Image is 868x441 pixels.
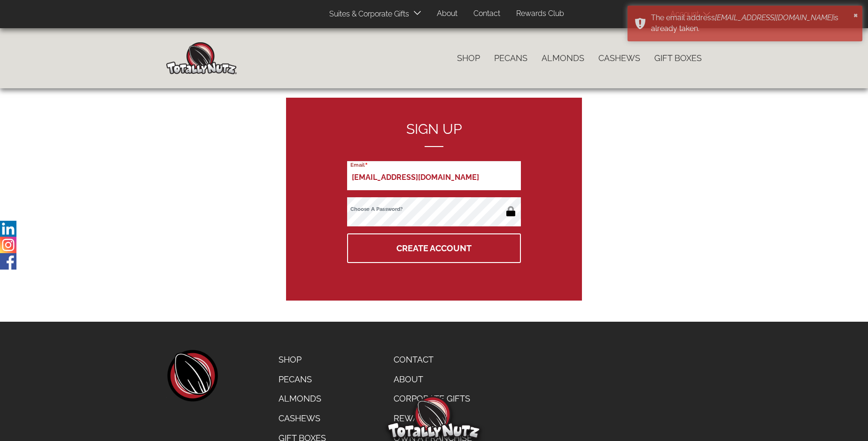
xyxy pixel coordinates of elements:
[535,48,591,68] a: Almonds
[430,5,465,23] a: About
[166,350,218,402] a: home
[347,233,521,263] button: Create Account
[322,5,412,23] a: Suites & Corporate Gifts
[647,48,709,68] a: Gift Boxes
[591,48,647,68] a: Cashews
[347,161,521,190] input: Email
[387,389,479,409] a: Corporate Gifts
[387,350,479,370] a: Contact
[271,350,333,370] a: Shop
[387,370,479,389] a: About
[166,42,237,74] img: Home
[347,121,521,147] h2: Sign up
[715,13,833,22] em: [EMAIL_ADDRESS][DOMAIN_NAME]
[487,48,535,68] a: Pecans
[271,389,333,409] a: Almonds
[466,5,507,23] a: Contact
[450,48,487,68] a: Shop
[509,5,571,23] a: Rewards Club
[853,10,858,19] button: ×
[651,13,851,34] div: The email address is already taken.
[271,370,333,389] a: Pecans
[387,409,479,428] a: Rewards
[271,409,333,428] a: Cashews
